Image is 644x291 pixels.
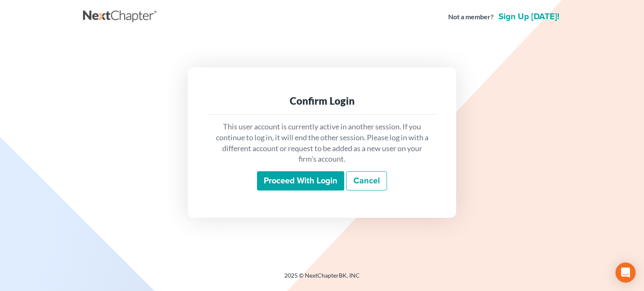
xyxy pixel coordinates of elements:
div: Open Intercom Messenger [615,263,636,283]
div: Confirm Login [215,94,429,108]
strong: Not a member? [448,12,493,22]
input: Proceed with login [257,171,344,191]
a: Sign up [DATE]! [497,13,561,21]
p: This user account is currently active in another session. If you continue to log in, it will end ... [215,121,429,165]
a: Cancel [346,171,387,191]
div: 2025 © NextChapterBK, INC [83,271,561,286]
